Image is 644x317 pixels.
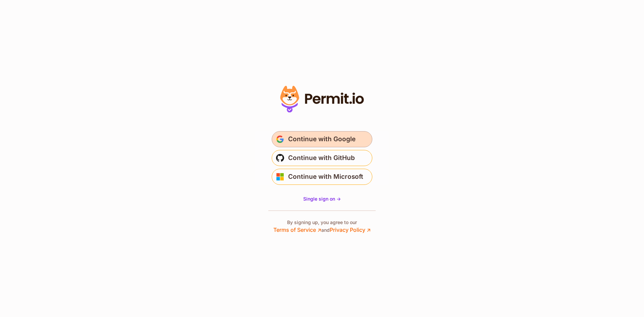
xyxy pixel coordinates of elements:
button: Continue with GitHub [272,150,372,166]
span: Continue with GitHub [288,153,355,163]
span: Continue with Microsoft [288,171,363,182]
button: Continue with Microsoft [272,169,372,185]
a: Privacy Policy ↗ [330,226,371,233]
a: Single sign on -> [303,196,341,202]
a: Terms of Service ↗ [273,226,321,233]
span: Continue with Google [288,134,356,145]
p: By signing up, you agree to our and [273,219,371,234]
span: Single sign on -> [303,196,341,202]
button: Continue with Google [272,131,372,147]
